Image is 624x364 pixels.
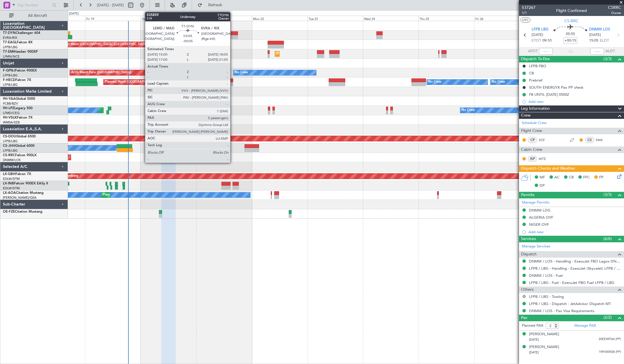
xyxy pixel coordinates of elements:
[308,16,363,21] div: Tue 23
[539,48,553,55] input: --:--
[521,236,536,242] span: Services
[3,158,21,162] a: DNMM/LOS
[529,273,563,278] a: DNMM / LOS - Fuel
[542,38,552,44] span: 09:10
[539,156,552,161] a: MTZ
[474,16,530,21] div: Fri 26
[589,38,598,44] span: 15:05
[54,40,148,49] div: Unplanned Maint [GEOGRAPHIC_DATA] ([GEOGRAPHIC_DATA])
[3,191,16,195] span: LX-AOA
[532,32,543,38] span: [DATE]
[528,99,621,104] div: Add new
[529,208,550,213] div: DNMM LDG
[529,215,553,220] div: ALGERIA OVF
[105,78,195,86] div: Planned Maint [GEOGRAPHIC_DATA] ([GEOGRAPHIC_DATA])
[585,137,594,143] div: CS
[529,78,542,83] div: Prebrief
[276,50,331,58] div: Planned Maint [GEOGRAPHIC_DATA]
[3,36,17,40] a: EVRA/RIX
[529,85,583,90] div: SOUTH ENERGYX Pax PP check
[603,236,612,242] span: (6/6)
[3,31,40,35] a: T7-DYNChallenger 604
[3,116,33,119] a: 9H-VSLKFalcon 7X
[103,191,166,199] div: Planned Maint Nice ([GEOGRAPHIC_DATA])
[529,350,539,355] span: [DATE]
[3,54,20,59] a: LFMN/NCE
[529,71,534,76] div: CB
[3,69,15,72] span: F-GPNJ
[3,144,15,148] span: CS-JHH
[203,3,227,7] span: Refresh
[195,1,229,10] button: Refresh
[428,78,441,86] div: No Crew
[554,175,560,180] span: AC
[556,8,587,14] div: Flight Confirmed
[3,172,31,176] a: LX-GBHFalcon 7X
[521,315,527,321] span: Pax
[564,18,579,24] span: CS-RRC
[3,186,20,190] a: EDLW/DTM
[462,106,475,115] div: No Crew
[363,16,419,21] div: Wed 24
[521,251,537,258] span: Dispatch
[3,139,18,143] a: LFPB/LBG
[522,5,536,11] span: 537267
[15,14,60,18] span: All Aircraft
[97,3,124,8] span: [DATE] - [DATE]
[529,344,559,350] div: [PERSON_NAME]
[69,11,79,16] div: [DATE]
[3,154,15,157] span: CS-RRC
[3,101,18,106] a: FCBB/BZV
[599,337,621,342] span: 20EE49764 (PP)
[596,137,609,143] a: SNK
[566,31,575,37] span: 05:55
[3,83,18,87] a: LFPB/LBG
[529,332,559,337] div: [PERSON_NAME]
[3,149,18,153] a: LFPB/LBG
[3,191,44,195] a: LX-AOACitation Mustang
[522,323,543,329] label: Planned PAX
[17,1,50,9] input: Trip Number
[608,5,621,11] span: CSRRC
[528,137,537,143] div: CP
[3,172,15,176] span: LX-GBH
[3,69,37,72] a: F-GPNJFalcon 900EX
[3,144,35,148] a: CS-JHHGlobal 6000
[529,301,611,306] a: LFPB / LBG - Dispatch - JetAdvisor Dispatch MT
[603,56,612,62] span: (3/3)
[141,16,196,21] div: Sat 20
[3,50,14,54] span: T7-EMI
[520,17,530,23] button: UTC
[574,323,596,329] a: Manage PAX
[3,135,36,138] a: CS-DOUGlobal 6500
[3,182,14,185] span: LX-INB
[492,78,505,86] div: No Crew
[3,107,14,110] span: 9H-LPZ
[532,38,541,44] span: ETOT
[589,32,601,38] span: [DATE]
[521,128,542,134] span: Flight Crew
[3,78,15,82] span: F-HECD
[419,16,474,21] div: Thu 25
[3,196,37,200] a: [PERSON_NAME]/QSA
[3,116,17,119] span: 9H-VSLK
[521,56,550,62] span: Dispatch To-Dos
[3,107,33,110] a: 9H-LPZLegacy 500
[569,175,574,180] span: CR
[532,27,548,32] span: LFPB LBG
[521,112,531,119] span: Crew
[71,68,131,77] div: AOG Maint Paris ([GEOGRAPHIC_DATA])
[539,137,552,143] a: SCF
[521,105,550,112] span: Leg Information
[3,41,33,44] a: T7-EAGLFalcon 8X
[3,120,20,125] a: WMSA/SZB
[605,48,615,54] span: ALDT
[85,16,141,21] div: Fri 19
[235,68,248,77] div: No Crew
[3,177,20,181] a: EDLW/DTM
[521,165,575,172] span: Dispatch Checks and Weather
[599,175,603,180] span: FP
[528,229,621,234] div: Add new
[529,259,621,264] a: DNMM / LOS - Handling - ExecuJet FBO Lagos DNMM / LOS
[3,182,48,185] a: LX-INBFalcon 900EX EASy II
